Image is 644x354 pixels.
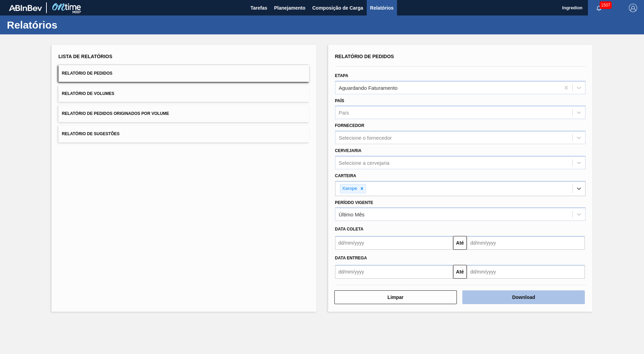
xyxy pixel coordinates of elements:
[250,4,267,12] span: Tarefas
[335,148,362,153] label: Cervejaria
[335,123,364,128] label: Fornecedor
[340,184,358,193] div: Xarope
[588,3,610,13] button: Notificações
[339,212,365,217] div: Último Mês
[58,126,309,142] button: Relatório de Sugestões
[335,227,364,232] span: Data coleta
[339,110,349,116] div: País
[335,54,394,59] span: Relatório de Pedidos
[629,4,637,12] img: Logout
[462,290,585,304] button: Download
[335,236,453,250] input: dd/mm/yyyy
[9,5,42,11] img: TNhmsLtSVTkK8tSr43FrP2fwEKptu5GPRR3wAAAABJRU5ErkJggg==
[7,21,129,29] h1: Relatórios
[467,265,585,279] input: dd/mm/yyyy
[62,111,169,116] span: Relatório de Pedidos Originados por Volume
[312,4,363,12] span: Composição de Carga
[335,73,348,78] label: Etapa
[62,71,112,76] span: Relatório de Pedidos
[58,65,309,82] button: Relatório de Pedidos
[335,98,344,103] label: País
[335,200,373,205] label: Período Vigente
[58,85,309,102] button: Relatório de Volumes
[62,91,114,96] span: Relatório de Volumes
[334,290,457,304] button: Limpar
[600,1,612,9] span: 1507
[58,105,309,122] button: Relatório de Pedidos Originados por Volume
[274,4,305,12] span: Planejamento
[62,131,120,136] span: Relatório de Sugestões
[335,173,356,178] label: Carteira
[335,265,453,279] input: dd/mm/yyyy
[339,135,392,141] div: Selecione o fornecedor
[453,236,467,250] button: Até
[453,265,467,279] button: Até
[339,160,390,165] div: Selecione a cervejaria
[467,236,585,250] input: dd/mm/yyyy
[58,54,112,59] span: Lista de Relatórios
[370,4,394,12] span: Relatórios
[335,256,367,260] span: Data Entrega
[339,85,398,90] div: Aguardando Faturamento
